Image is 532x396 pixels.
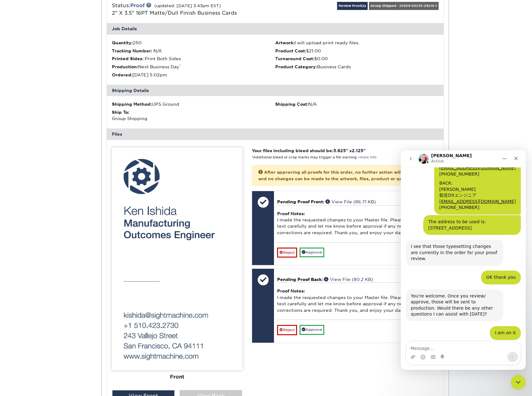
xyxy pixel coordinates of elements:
a: View File (80.2 KB) [324,277,373,282]
a: Approve [300,248,324,257]
div: Shipping Details [107,85,444,96]
span: N/A [153,48,162,53]
li: $0.00 [275,56,439,62]
div: Group Shipped - 25929-50235-29216-1 [369,2,439,10]
a: Proof [130,2,145,8]
iframe: Intercom live chat [401,150,526,370]
div: Jenny says… [5,139,120,176]
div: Jeffrey says… [5,120,120,139]
button: Send a message… [107,202,117,212]
strong: Product Category: [275,64,317,69]
strong: Turnaround Cost: [275,56,314,61]
div: Jenny says… [5,89,120,120]
div: The address to be used is: [STREET_ADDRESS] [22,65,120,85]
small: *Additional bleed or crop marks may trigger a file warning – [252,155,376,159]
textarea: Message… [5,191,120,202]
div: I see that those typesetting changes are currently in the order for your proof review. [5,89,102,115]
div: BACK: [PERSON_NAME] 製造DXエンジニア [PHONE_NUMBER] [38,30,115,60]
li: I will upload print ready files. [275,40,439,46]
div: You're welcome. Once you review/ approve, those will be sent to production. Would there be any ot... [5,139,102,171]
strong: Product Cost: [275,48,306,53]
div: I made the requested changes to your Master file. Please check all text carefully and let me know... [277,205,435,242]
iframe: Intercom live chat [511,375,526,390]
a: Reject [277,325,297,335]
div: UPS Ground [112,101,275,107]
div: OK thank you [85,124,115,130]
strong: Your files including bleed should be: " x " [252,148,365,153]
div: Front [112,370,242,384]
div: I see that those typesetting changes are currently in the order for your proof review. [10,93,97,112]
a: more info [360,155,376,159]
div: I am on it [89,176,120,190]
strong: Tracking Number: [112,48,152,53]
strong: Shipping Method: [112,102,152,107]
span: Pending Proof Back: [277,277,323,282]
strong: Proof Notes: [277,211,305,216]
a: 2" X 3.5" 16PT Matte/Dull Finish Business Cards [112,10,237,16]
strong: Ship To: [112,110,129,115]
li: 250 [112,40,275,46]
a: [EMAIL_ADDRESS][DOMAIN_NAME] [38,15,115,20]
strong: Shipping Cost: [275,102,308,107]
span: 2.125 [352,148,363,153]
div: Files [107,128,444,140]
strong: Ordered: [112,72,132,77]
span: Pending Proof Front: [277,199,324,204]
strong: Proof Notes: [277,288,305,293]
strong: Printed Sides: [112,56,143,61]
span: Print Both Sides [145,56,181,61]
div: OK thank you [80,120,120,134]
small: (updated: [DATE] 3:43pm EST) [154,3,221,8]
div: Jeffrey says… [5,65,120,89]
strong: After approving all proofs for this order, no further action will be required and no changes can ... [258,170,430,181]
li: [DATE] 5:02pm [112,72,275,78]
div: Jeffrey says… [5,176,120,195]
div: Group Shipping [112,109,275,122]
li: $21.00 [275,48,439,54]
li: Next Business Day [112,64,275,70]
strong: Production: [112,64,138,69]
button: Emoji picker [20,204,25,209]
li: Business Cards [275,64,439,70]
div: Job Details [107,23,444,34]
a: Review Proof(s) [337,2,368,10]
a: Approve [300,325,324,335]
div: Status: [107,2,331,17]
button: Upload attachment [10,204,15,209]
div: I made the requested changes to your Master file. Please check all text carefully and let me know... [277,283,435,320]
div: The address to be used is: [STREET_ADDRESS] [27,69,115,81]
div: You're welcome. Once you review/ approve, those will be sent to production. Would there be any ot... [10,143,97,167]
button: Start recording [40,204,45,209]
strong: Artwork: [275,40,295,45]
button: Gif picker [30,204,35,209]
div: I am on it [94,180,115,186]
strong: Quantity: [112,40,133,45]
a: Reject [277,248,297,258]
div: N/A [275,101,439,107]
a: View File (86.71 KB) [326,199,376,204]
span: 3.625 [333,148,346,153]
a: [EMAIL_ADDRESS][DOMAIN_NAME] [38,49,115,54]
